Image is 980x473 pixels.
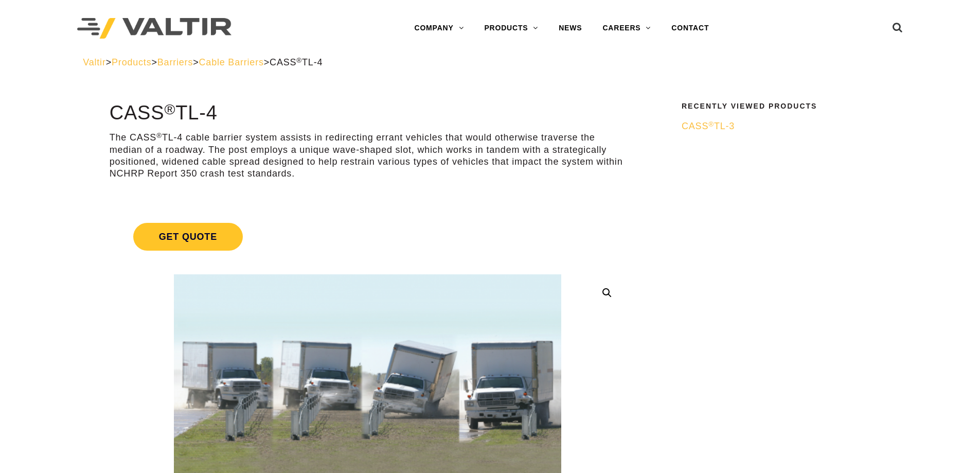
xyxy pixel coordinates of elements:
[548,18,592,39] a: NEWS
[404,18,474,39] a: COMPANY
[110,102,626,124] h1: CASS TL-4
[199,57,264,67] a: Cable Barriers
[157,57,193,67] a: Barriers
[110,211,626,263] a: Get Quote
[708,120,714,128] sup: ®
[270,57,323,67] span: CASS TL-4
[474,18,548,39] a: PRODUCTS
[83,57,105,67] a: Valtir
[682,120,890,132] a: CASS®TL-3
[133,223,243,251] span: Get Quote
[77,18,231,39] img: Valtir
[156,132,162,139] sup: ®
[83,57,897,68] div: > > > >
[164,101,175,117] sup: ®
[682,102,890,110] h2: Recently Viewed Products
[296,57,302,64] sup: ®
[682,121,735,131] span: CASS TL-3
[592,18,661,39] a: CAREERS
[110,132,626,180] p: The CASS TL-4 cable barrier system assists in redirecting errant vehicles that would otherwise tr...
[112,57,151,67] a: Products
[661,18,719,39] a: CONTACT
